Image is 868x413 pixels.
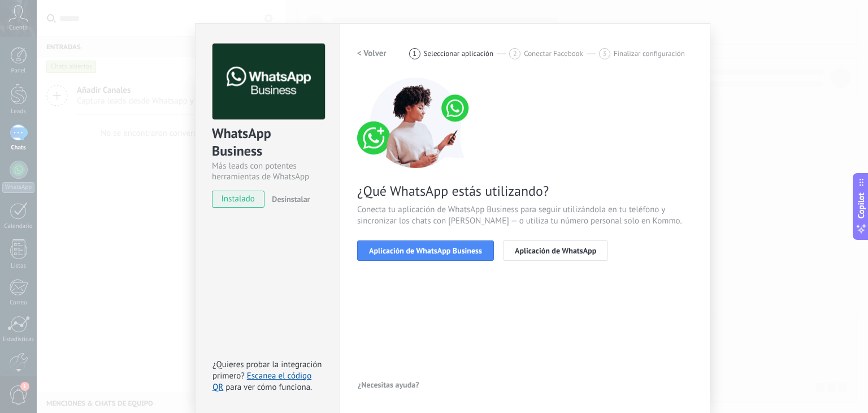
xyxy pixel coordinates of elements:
span: ¿Necesitas ayuda? [358,381,419,389]
span: instalado [212,191,264,208]
span: Aplicación de WhatsApp Business [369,247,482,255]
span: 2 [513,49,517,58]
div: WhatsApp Business [212,124,323,161]
img: connect number [357,78,476,168]
span: Conectar Facebook [524,49,583,58]
button: Aplicación de WhatsApp Business [357,240,494,261]
button: ¿Necesitas ayuda? [357,376,420,393]
span: para ver cómo funciona. [225,382,312,393]
button: Aplicación de WhatsApp [503,240,608,261]
span: Copilot [856,193,867,219]
span: ¿Quieres probar la integración primero? [212,359,322,381]
a: Escanea el código QR [212,371,311,393]
img: logo_main.png [212,44,325,120]
span: Desinstalar [272,194,310,204]
button: Desinstalar [267,191,310,208]
h2: < Volver [357,48,387,59]
span: 3 [602,49,606,58]
span: Finalizar configuración [614,49,685,58]
div: Más leads con potentes herramientas de WhatsApp [212,161,323,182]
button: < Volver [357,44,387,64]
span: 1 [413,49,416,58]
span: Seleccionar aplicación [424,49,494,58]
span: Aplicación de WhatsApp [515,247,596,255]
span: Conecta tu aplicación de WhatsApp Business para seguir utilizándola en tu teléfono y sincronizar ... [357,204,693,227]
span: ¿Qué WhatsApp estás utilizando? [357,182,693,200]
